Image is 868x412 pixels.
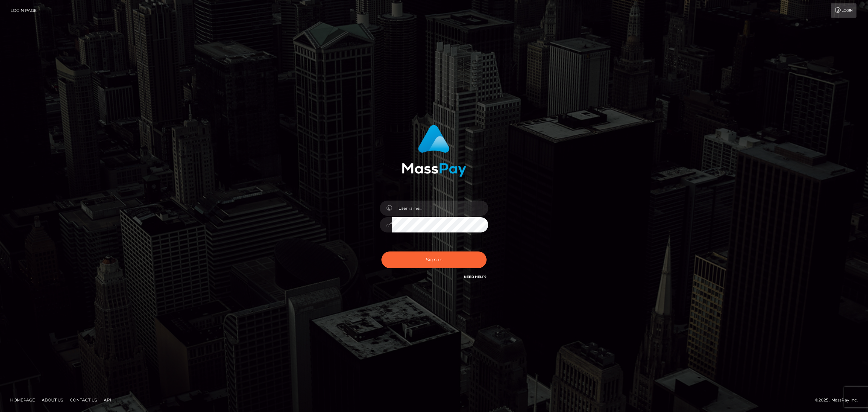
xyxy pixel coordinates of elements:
[39,395,66,405] a: About Us
[402,125,466,177] img: MassPay Login
[7,395,38,405] a: Homepage
[815,396,863,404] div: © 2025 , MassPay Inc.
[392,201,488,216] input: Username...
[101,395,114,405] a: API
[831,3,856,18] a: Login
[11,3,37,18] a: Login Page
[464,275,487,279] a: Need Help?
[381,251,487,268] button: Sign in
[67,395,100,405] a: Contact Us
